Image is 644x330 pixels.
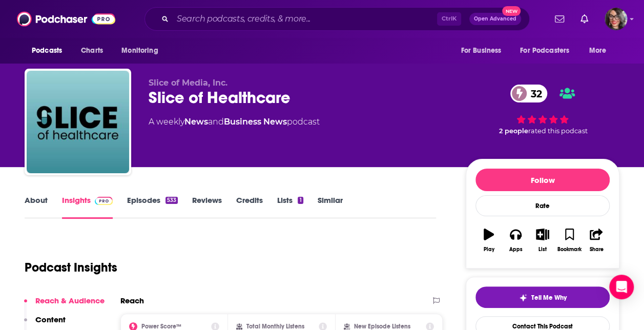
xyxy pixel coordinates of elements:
[149,116,320,128] div: A weekly podcast
[25,41,75,60] button: open menu
[557,246,581,253] div: Bookmark
[120,296,144,305] h2: Reach
[605,8,627,30] img: User Profile
[605,8,627,30] button: Show profile menu
[141,323,181,330] h2: Power Score™
[208,117,224,127] span: and
[609,275,634,299] div: Open Intercom Messenger
[62,195,113,219] a: InsightsPodchaser Pro
[461,44,501,58] span: For Business
[81,44,103,58] span: Charts
[224,117,287,127] a: Business News
[149,78,227,88] span: Slice of Media, Inc.
[484,246,494,253] div: Play
[520,44,569,58] span: For Podcasters
[27,71,129,173] img: Slice of Healthcare
[95,197,113,205] img: Podchaser Pro
[509,246,523,253] div: Apps
[519,294,527,302] img: tell me why sparkle
[35,315,66,324] p: Content
[466,78,619,141] div: 32 2 peoplerated this podcast
[605,8,627,30] span: Logged in as Crandall24
[35,296,105,305] p: Reach & Audience
[589,246,603,253] div: Share
[528,127,588,135] span: rated this podcast
[184,117,208,127] a: News
[354,323,410,330] h2: New Episode Listens
[502,222,529,259] button: Apps
[453,41,514,60] button: open menu
[25,195,48,219] a: About
[277,195,303,219] a: Lists1
[582,41,619,60] button: open menu
[469,13,521,25] button: Open AdvancedNew
[121,44,158,58] span: Monitoring
[576,10,592,28] a: Show notifications dropdown
[165,197,178,204] div: 533
[24,296,105,315] button: Reach & Audience
[551,10,568,28] a: Show notifications dropdown
[556,222,583,259] button: Bookmark
[475,286,610,308] button: tell me why sparkleTell Me Why
[127,195,178,219] a: Episodes533
[499,127,528,135] span: 2 people
[521,85,547,102] span: 32
[475,222,502,259] button: Play
[475,195,610,216] div: Rate
[318,195,343,219] a: Similar
[474,16,516,22] span: Open Advanced
[144,7,530,31] div: Search podcasts, credits, & more...
[513,41,584,60] button: open menu
[583,222,610,259] button: Share
[529,222,556,259] button: List
[589,44,607,58] span: More
[114,41,171,60] button: open menu
[538,246,547,253] div: List
[173,11,437,27] input: Search podcasts, credits, & more...
[437,12,461,26] span: Ctrl K
[17,9,115,29] img: Podchaser - Follow, Share and Rate Podcasts
[298,197,303,204] div: 1
[236,195,263,219] a: Credits
[531,294,567,302] span: Tell Me Why
[74,41,109,60] a: Charts
[246,323,304,330] h2: Total Monthly Listens
[32,44,62,58] span: Podcasts
[510,85,547,102] a: 32
[502,6,521,16] span: New
[192,195,222,219] a: Reviews
[25,260,117,275] h1: Podcast Insights
[475,169,610,191] button: Follow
